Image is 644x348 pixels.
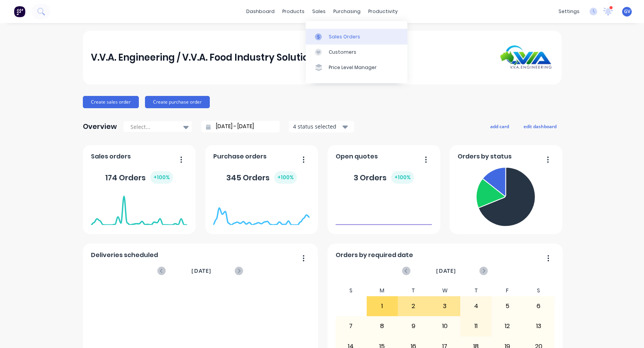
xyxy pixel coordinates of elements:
div: 10 [430,317,460,336]
div: + 100 % [391,171,414,184]
div: Overview [83,119,117,134]
div: 8 [367,317,398,336]
div: Sales Orders [329,33,360,40]
span: Open quotes [336,152,378,161]
span: Deliveries scheduled [91,251,158,260]
button: Create purchase order [145,96,210,108]
span: Orders by required date [336,251,413,260]
span: Sales orders [91,152,131,161]
button: 4 status selected [289,121,354,132]
div: 2 [398,297,429,316]
div: T [398,285,429,296]
div: Price Level Manager [329,64,377,71]
div: 12 [492,317,523,336]
div: + 100 % [150,171,173,184]
div: 5 [492,297,523,316]
img: V.V.A. Engineering / V.V.A. Food Industry Solutions [499,45,553,69]
div: 1 [367,297,398,316]
div: 13 [523,317,554,336]
div: Customers [329,49,356,56]
span: Purchase orders [213,152,267,161]
div: 11 [461,317,491,336]
img: Factory [14,6,25,17]
div: 3 Orders [354,171,414,184]
span: [DATE] [436,267,456,275]
span: Orders by status [458,152,512,161]
div: purchasing [329,6,364,17]
div: V.V.A. Engineering / V.V.A. Food Industry Solutions [91,50,320,65]
div: settings [555,6,583,17]
div: S [523,285,554,296]
div: productivity [364,6,402,17]
a: dashboard [242,6,278,17]
div: products [278,6,308,17]
div: 4 status selected [293,122,341,130]
div: T [460,285,492,296]
a: Price Level Manager [306,60,407,75]
div: + 100 % [274,171,297,184]
div: 174 Orders [105,171,173,184]
span: [DATE] [191,267,211,275]
button: edit dashboard [519,121,562,131]
div: 9 [398,317,429,336]
div: 6 [523,297,554,316]
div: sales [308,6,329,17]
button: Create sales order [83,96,139,108]
div: M [367,285,398,296]
a: Customers [306,45,407,60]
span: GV [624,8,630,15]
div: 4 [461,297,491,316]
div: 345 Orders [226,171,297,184]
a: Sales Orders [306,29,407,44]
div: F [492,285,523,296]
button: add card [485,121,514,131]
div: S [335,285,367,296]
div: 3 [430,297,460,316]
div: 7 [336,317,366,336]
div: W [429,285,461,296]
